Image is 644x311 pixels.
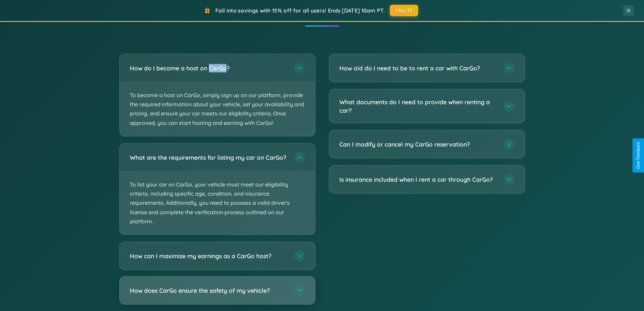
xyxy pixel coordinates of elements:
h3: What documents do I need to provide when renting a car? [339,98,497,114]
p: To list your car on CarGo, your vehicle must meet our eligibility criteria, including specific ag... [120,172,315,235]
button: FALL15 [390,5,418,16]
span: Fall into savings with 15% off for all users! Ends [DATE] 10am PT. [215,7,385,14]
h3: Is insurance included when I rent a car through CarGo? [339,175,497,184]
h3: How does CarGo ensure the safety of my vehicle? [130,286,287,294]
h3: How old do I need to be to rent a car with CarGo? [339,64,497,72]
div: Give Feedback [636,142,641,169]
p: To become a host on CarGo, simply sign up on our platform, provide the required information about... [120,82,315,136]
h3: Can I modify or cancel my CarGo reservation? [339,140,497,149]
h3: What are the requirements for listing my car on CarGo? [130,153,287,161]
h3: How can I maximize my earnings as a CarGo host? [130,251,287,260]
h3: How do I become a host on CarGo? [130,64,287,72]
